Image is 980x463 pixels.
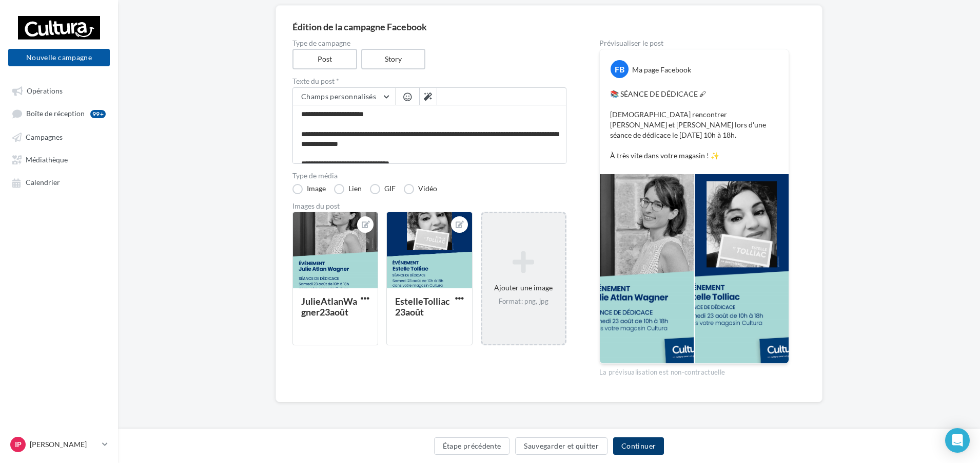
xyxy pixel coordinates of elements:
button: Étape précédente [434,437,510,455]
div: Édition de la campagne Facebook [292,22,806,31]
a: IP [PERSON_NAME] [8,435,110,454]
div: JulieAtlanWagner23août [301,295,357,318]
a: Médiathèque [6,150,112,169]
p: 📚 SÉANCE DE DÉDICACE 🖋 [DEMOGRAPHIC_DATA] rencontrer [PERSON_NAME] et [PERSON_NAME] lors d'une sé... [610,89,778,161]
span: Boîte de réception [26,109,85,118]
div: La prévisualisation est non-contractuelle [599,364,789,377]
span: IP [15,439,22,450]
span: Calendrier [26,178,60,187]
span: Campagnes [26,133,63,141]
label: Lien [334,184,362,194]
div: Ma page Facebook [632,65,691,75]
label: Type de média [292,172,566,179]
p: [PERSON_NAME] [30,439,98,450]
label: Story [361,49,426,69]
span: Opérations [27,86,63,95]
button: Sauvegarder et quitter [515,437,607,455]
label: Texte du post * [292,78,566,85]
label: Vidéo [404,184,437,194]
label: GIF [370,184,396,194]
div: Open Intercom Messenger [945,428,970,453]
label: Type de campagne [292,40,566,47]
div: 99+ [90,110,106,118]
a: Opérations [6,81,112,100]
button: Continuer [613,437,664,455]
span: Médiathèque [26,155,68,164]
div: FB [611,60,629,78]
a: Boîte de réception99+ [6,104,112,123]
button: Nouvelle campagne [8,49,110,66]
a: Campagnes [6,127,112,146]
div: Images du post [292,202,566,210]
label: Image [292,184,326,194]
div: Prévisualiser le post [599,40,789,47]
div: EstelleTolliac23août [395,295,450,318]
button: Champs personnalisés [293,88,395,105]
a: Calendrier [6,173,112,191]
label: Post [292,49,357,69]
span: Champs personnalisés [301,92,376,101]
